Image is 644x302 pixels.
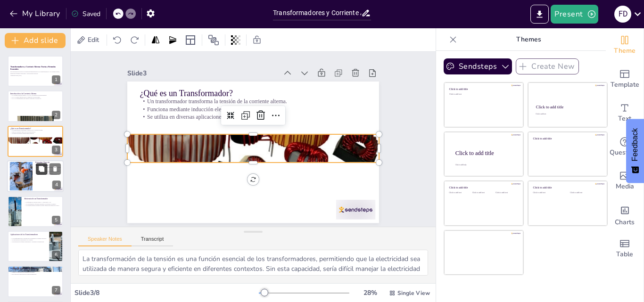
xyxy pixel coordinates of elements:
[10,237,47,239] p: Los transformadores se utilizan en la transmisión de energía eléctrica.
[10,133,60,135] p: Se utiliza en diversas aplicaciones eléctricas.
[10,71,60,74] p: Esta presentación aborda los principios fundamentales de los transformadores y la corriente alter...
[52,111,60,119] div: 2
[610,147,640,158] span: Questions
[611,80,639,90] span: Template
[5,33,66,48] button: Add slide
[461,28,596,51] p: Themes
[444,58,512,74] button: Sendsteps
[616,181,634,192] span: Media
[530,5,549,24] button: Export to PowerPoint
[52,146,60,154] div: 3
[449,192,471,194] div: Click to add text
[8,90,63,122] div: 2
[7,6,64,21] button: My Library
[10,98,60,99] p: La CA es fundamental para muchos dispositivos eléctricos.
[472,192,494,194] div: Click to add text
[536,114,598,115] div: Click to add text
[616,249,633,260] span: Table
[615,217,635,228] span: Charts
[36,163,47,175] button: Duplicate Slide
[8,266,63,297] div: 7
[614,5,631,24] button: F D
[24,201,60,203] p: La eficiencia se calcula como η = (Pout/Pin) * 100.
[10,96,60,98] p: La CA es más eficiente para el transporte de electricidad.
[631,128,639,161] span: Feedback
[10,74,60,76] p: Generated with [URL]
[495,192,517,194] div: Click to add text
[10,272,60,274] p: Permite la integración de energías renovables.
[606,96,644,130] div: Add text boxes
[397,289,430,297] span: Single View
[24,203,60,205] p: Un transformador eficiente minimiza las pérdidas de energía.
[533,192,563,194] div: Click to add text
[455,164,515,166] div: Click to add body
[533,137,601,140] div: Click to add title
[455,149,516,156] div: Click to add title
[449,186,517,189] div: Click to add title
[10,267,60,270] p: Importancia de la Corriente Alterna
[78,236,132,246] button: Speaker Notes
[536,105,599,109] div: Click to add title
[71,9,100,18] div: Saved
[273,6,361,20] input: Insert title
[52,216,60,224] div: 5
[132,236,173,246] button: Transcript
[24,204,60,206] p: Los transformadores pueden alcanzar eficiencias superiores al 95%.
[614,6,631,23] div: F D
[606,198,644,232] div: Add charts and graphs
[52,181,61,189] div: 4
[626,119,644,183] button: Feedback - Show survey
[24,197,60,200] p: Eficiencia de un Transformador
[10,241,47,243] p: Son esenciales en equipos industriales y sistemas de distribución.
[7,160,64,192] div: 4
[52,286,60,294] div: 7
[52,251,60,259] div: 6
[8,231,63,262] div: 6
[10,92,60,95] p: Introducción a la Corriente Alterna
[8,196,63,227] div: 5
[10,273,60,275] p: Es la base de la mayoría de los electrodomésticos.
[78,250,428,276] textarea: La transformación de la tensión es una función esencial de los transformadores, permitiendo que l...
[606,164,644,198] div: Add images, graphics, shapes or video
[35,162,61,167] p: Fórmulas Clave de Transformadores
[149,75,372,130] p: Un transformador transforma la tensión de la corriente alterna.
[35,167,61,170] p: La relación de transformación se expresa como Vp/Vs = Np/Ns.
[143,44,291,84] div: Slide 3
[449,88,517,91] div: Click to add title
[10,270,60,272] p: La corriente alterna es fundamental para el suministro eléctrico moderno.
[570,192,600,194] div: Click to add text
[10,239,47,241] p: Se encuentran en adaptadores de corriente.
[52,75,60,84] div: 1
[606,232,644,266] div: Add a table
[8,126,63,157] div: 3
[74,288,259,297] div: Slide 3 / 8
[614,46,636,56] span: Theme
[516,58,579,74] button: Create New
[10,65,56,70] strong: Transformadores y Corriente Alterna: Teoría y Fórmulas Esenciales
[10,127,60,130] p: ¿Qué es un Transformador?
[35,172,61,175] p: Es fundamental para entender el funcionamiento de los transformadores.
[183,33,198,48] div: Layout
[10,129,60,131] p: Un transformador transforma la tensión de la corriente alterna.
[449,93,517,96] div: Click to add text
[8,56,63,87] div: 1
[618,114,631,124] span: Text
[606,62,644,96] div: Add ready made slides
[86,35,101,44] span: Edit
[606,130,644,164] div: Get real-time input from your audience
[208,34,219,46] span: Position
[50,163,61,175] button: Delete Slide
[533,186,601,189] div: Click to add title
[10,131,60,133] p: Funciona mediante inducción electromagnética.
[606,28,644,62] div: Change the overall theme
[35,170,61,172] p: La potencia se conserva en un transformador.
[10,94,60,96] p: La corriente alterna [MEDICAL_DATA] de dirección periódicamente.
[551,5,598,24] button: Present
[10,233,47,236] p: Aplicaciones de los Transformadores
[359,288,381,297] div: 28 %
[151,65,375,123] p: ¿Qué es un Transformador?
